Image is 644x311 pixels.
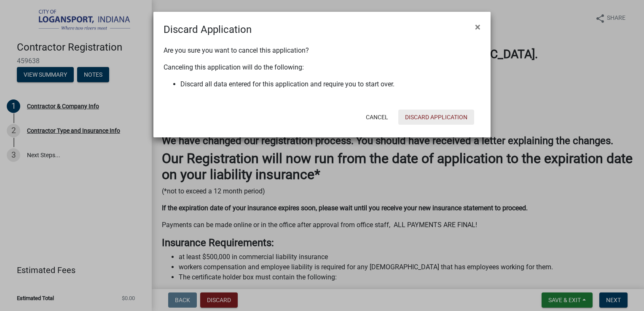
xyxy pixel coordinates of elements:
p: Are you sure you want to cancel this application? [164,46,480,56]
li: Discard all data entered for this application and require you to start over. [180,79,480,89]
p: Canceling this application will do the following: [164,62,480,72]
h4: Discard Application [164,22,252,37]
button: Cancel [359,110,395,125]
span: × [475,21,480,33]
button: Close [468,15,487,39]
button: Discard Application [398,110,474,125]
